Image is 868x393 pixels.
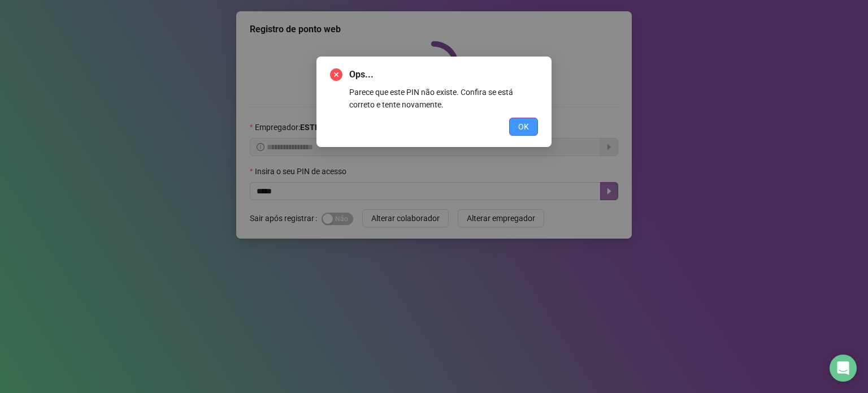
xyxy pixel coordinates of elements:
[518,120,529,133] span: OK
[830,355,857,382] div: Open Intercom Messenger
[349,68,538,81] span: Ops...
[349,86,538,111] div: Parece que este PIN não existe. Confira se está correto e tente novamente.
[509,118,538,136] button: OK
[330,68,342,81] span: close-circle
